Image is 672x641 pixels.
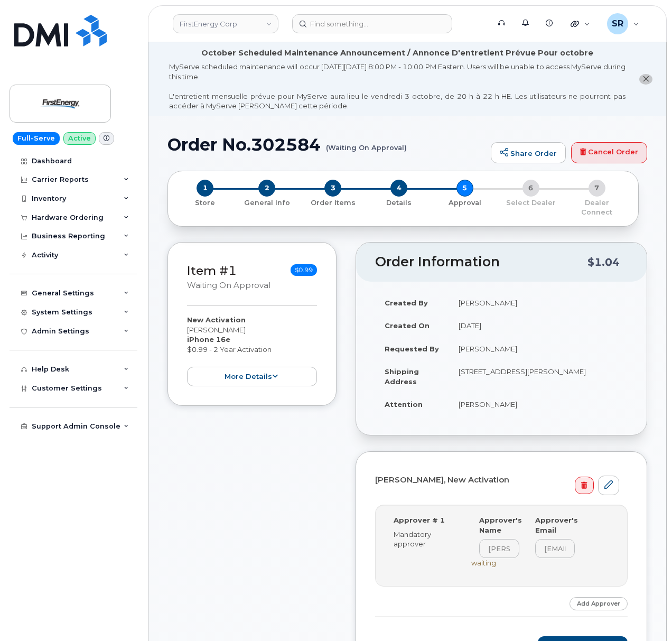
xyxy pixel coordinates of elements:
[187,263,237,278] a: Item #1
[258,180,275,197] span: 2
[375,476,619,485] h4: [PERSON_NAME], New Activation
[234,197,300,208] a: 2 General Info
[491,142,566,163] a: Share Order
[238,198,296,208] p: General Info
[370,198,428,208] p: Details
[449,337,628,360] td: [PERSON_NAME]
[571,142,647,163] a: Cancel Order
[201,48,593,59] div: October Scheduled Maintenance Announcement / Annonce D'entretient Prévue Pour octobre
[385,299,428,307] strong: Created By
[375,255,587,270] h2: Order Information
[385,345,439,353] strong: Requested By
[187,367,317,386] button: more details
[304,198,362,208] p: Order Items
[176,197,234,208] a: 1 Store
[587,252,620,272] div: $1.04
[385,400,423,408] strong: Attention
[366,197,432,208] a: 4 Details
[300,197,366,208] a: 3 Order Items
[390,180,407,197] span: 4
[639,74,652,85] button: close notification
[449,360,628,393] td: [STREET_ADDRESS][PERSON_NAME]
[385,321,430,330] strong: Created On
[181,198,230,208] p: Store
[479,539,519,558] input: Input
[169,62,626,111] div: MyServe scheduled maintenance will occur [DATE][DATE] 8:00 PM - 10:00 PM Eastern. Users will be u...
[570,597,628,610] a: Add Approver
[394,515,445,525] label: Approver # 1
[187,315,317,386] div: [PERSON_NAME] $0.99 - 2 Year Activation
[471,559,496,567] span: waiting
[449,291,628,314] td: [PERSON_NAME]
[291,264,317,276] span: $0.99
[394,529,455,549] div: Mandatory approver
[479,515,519,535] label: Approver's Name
[187,281,270,290] small: Waiting On Approval
[626,595,664,633] iframe: Messenger Launcher
[535,539,575,558] input: Input
[197,180,213,197] span: 1
[167,135,486,154] h1: Order No.302584
[326,135,407,152] small: (Waiting On Approval)
[449,393,628,416] td: [PERSON_NAME]
[449,314,628,337] td: [DATE]
[385,367,419,386] strong: Shipping Address
[187,335,230,343] strong: iPhone 16e
[187,315,246,324] strong: New Activation
[324,180,341,197] span: 3
[535,515,575,535] label: Approver's Email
